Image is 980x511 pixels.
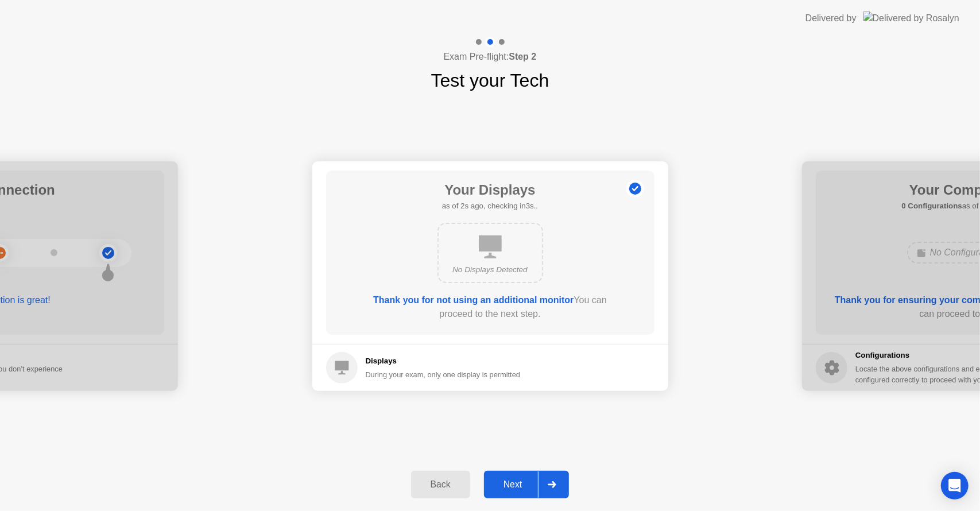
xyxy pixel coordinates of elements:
img: Delivered by Rosalyn [863,11,959,25]
div: Next [487,479,539,490]
div: Delivered by [805,11,857,25]
div: You can proceed to the next step. [359,293,622,321]
h1: Test your Tech [431,67,549,94]
b: Thank you for not using an additional monitor [373,295,574,305]
div: Open Intercom Messenger [941,472,969,500]
button: Next [484,471,570,498]
div: During your exam, only one display is permitted [366,369,521,380]
button: Back [411,471,470,498]
h4: Exam Pre-flight: [444,50,537,64]
h1: Your Displays [442,180,538,200]
div: No Displays Detected [448,264,533,276]
div: Back [415,479,467,490]
b: Step 2 [509,52,536,61]
h5: as of 2s ago, checking in3s.. [442,200,538,212]
h5: Displays [366,355,521,367]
